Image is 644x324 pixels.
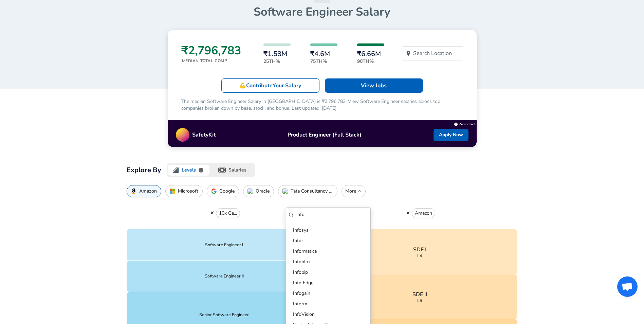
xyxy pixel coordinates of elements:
[211,163,255,177] button: salaries
[417,299,422,303] span: L5
[127,165,161,176] h2: Explore By
[207,185,239,197] button: Google
[357,50,384,58] h6: ₹6.66M
[273,82,301,89] span: Your Salary
[412,208,435,218] button: Amazon
[199,312,249,318] p: Senior Software Engineer
[293,311,364,318] p: InfoVision
[211,188,217,194] img: GoogleIcon
[286,246,370,256] button: Informatica
[216,131,434,139] p: Product Engineer (Full Stack)
[293,290,364,297] p: Infogain
[286,256,370,267] button: Infoblox
[322,229,518,274] button: SDE IL4
[361,82,387,90] p: View Jobs
[219,210,237,217] p: 10x Ge...
[286,299,370,309] button: Inform
[176,128,189,142] img: Promo Logo
[286,277,370,288] button: Info Edge
[357,58,384,65] p: 90th%
[342,185,366,197] button: More
[127,261,322,292] button: Software Engineer II
[286,235,370,246] button: Infor
[127,5,518,19] h1: Software Engineer Salary
[173,167,179,173] img: levels.fyi logo
[139,188,157,194] p: Amazon
[293,300,364,307] p: Inform
[293,279,364,286] p: Info Edge
[205,273,244,280] p: Software Engineer II
[181,98,463,112] p: The median Software Engineer Salary in [GEOGRAPHIC_DATA] is ₹2,796,783. View Software Engineer sa...
[178,188,198,194] p: Microsoft
[167,163,211,177] button: levels.fyi logoLevels
[192,131,216,139] p: SafetyKit
[182,58,241,64] p: Median Total Comp
[345,188,363,195] p: More
[310,58,337,65] p: 75th%
[127,185,161,197] button: Amazon
[412,290,427,299] p: SDE II
[286,225,370,235] button: Infosys
[322,274,518,319] button: SDE IIL5
[243,185,274,197] button: Oracle
[310,50,337,58] h6: ₹4.6M
[278,185,337,197] button: Tata Consultancy Services
[286,267,370,277] button: Infobip
[221,78,319,93] a: 💪ContributeYour Salary
[293,237,364,244] p: Infor
[165,185,203,197] button: Microsoft
[291,188,333,194] p: Tata Consultancy Services
[454,121,475,127] a: Promoted
[325,78,423,93] a: View Jobs
[415,210,432,217] p: Amazon
[247,188,253,194] img: OracleIcon
[293,248,364,255] p: Informatica
[434,129,468,141] a: Apply Now
[286,288,370,299] button: Infogain
[617,276,638,297] div: Open chat
[216,208,240,218] button: 10x Ge...
[296,211,368,219] input: Search Companies
[413,49,452,57] p: Search Location
[293,258,364,265] p: Infoblox
[181,43,241,58] h3: ₹2,796,783
[293,227,364,234] p: Infosys
[256,188,270,194] p: Oracle
[417,254,422,258] span: L4
[293,269,364,276] p: Infobip
[170,188,175,194] img: MicrosoftIcon
[239,82,301,90] p: 💪 Contribute
[205,242,243,248] p: Software Engineer I
[286,309,370,320] button: InfoVision
[219,188,235,194] p: Google
[263,58,291,65] p: 25th%
[413,246,426,254] p: SDE I
[263,50,291,58] h6: ₹1.58M
[282,188,288,194] img: Tata Consultancy ServicesIcon
[127,229,322,260] button: Software Engineer I
[131,188,136,194] img: AmazonIcon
